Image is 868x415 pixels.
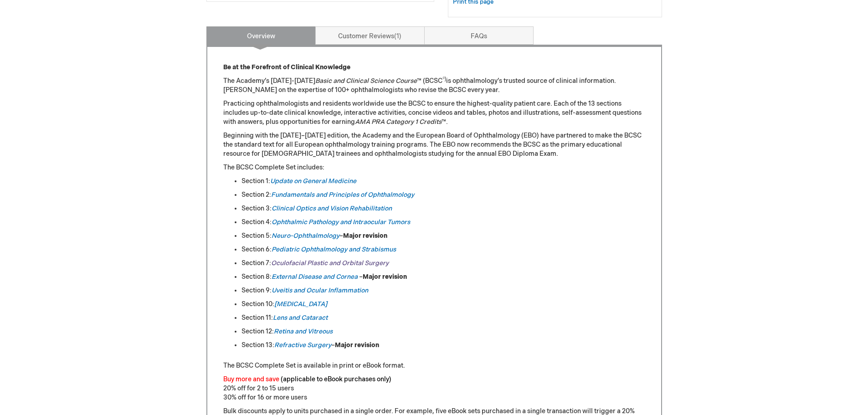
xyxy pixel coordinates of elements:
[241,231,645,241] li: Section 5: –
[343,232,387,240] strong: Major revision
[272,232,339,240] a: Neuro-Ophthalmology
[223,99,645,127] p: Practicing ophthalmologists and residents worldwide use the BCSC to ensure the highest-quality pa...
[241,327,645,336] li: Section 12:
[223,375,279,383] font: Buy more and save
[223,163,645,172] p: The BCSC Complete Set includes:
[442,77,446,82] sup: ®)
[241,218,645,227] li: Section 4:
[315,26,425,45] a: Customer Reviews1
[274,341,331,349] a: Refractive Surgery
[315,77,417,85] em: Basic and Clinical Science Course
[241,177,645,186] li: Section 1:
[274,328,333,335] a: Retina and Vitreous
[206,26,316,45] a: Overview
[241,245,645,254] li: Section 6:
[241,341,645,350] li: Section 13: –
[241,259,645,268] li: Section 7:
[272,205,392,212] a: Clinical Optics and Vision Rehabilitation
[273,314,328,322] a: Lens and Cataract
[424,26,534,45] a: FAQs
[272,246,396,253] a: Pediatric Ophthalmology and Strabismus
[223,375,645,402] p: 20% off for 2 to 15 users 30% off for 16 or more users
[241,272,645,282] li: Section 8: –
[223,63,350,71] strong: Be at the Forefront of Clinical Knowledge
[271,259,389,267] a: Oculofacial Plastic and Orbital Surgery
[363,273,407,281] strong: Major revision
[272,287,368,294] a: Uveitis and Ocular Inflammation
[241,190,645,200] li: Section 2:
[241,204,645,213] li: Section 3:
[241,313,645,323] li: Section 11:
[241,286,645,295] li: Section 9:
[241,300,645,309] li: Section 10:
[223,361,645,370] p: The BCSC Complete Set is available in print or eBook format.
[270,177,356,185] a: Update on General Medicine
[394,32,401,40] span: 1
[355,118,442,126] em: AMA PRA Category 1 Credits
[223,131,645,159] p: Beginning with the [DATE]–[DATE] edition, the Academy and the European Board of Ophthalmology (EB...
[223,77,645,95] p: The Academy’s [DATE]-[DATE] ™ (BCSC is ophthalmology’s trusted source of clinical information. [P...
[271,191,414,199] a: Fundamentals and Principles of Ophthalmology
[272,218,410,226] a: Ophthalmic Pathology and Intraocular Tumors
[335,341,379,349] strong: Major revision
[281,375,391,383] font: (applicable to eBook purchases only)
[274,300,327,308] a: [MEDICAL_DATA]
[272,273,358,281] a: External Disease and Cornea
